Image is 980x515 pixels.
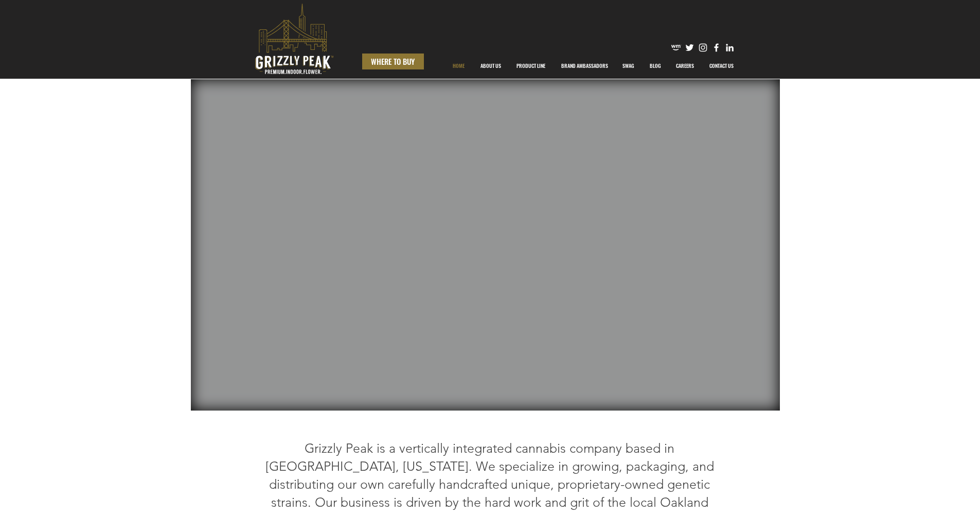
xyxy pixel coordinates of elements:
img: Likedin [724,42,735,53]
a: WHERE TO BUY [362,54,424,69]
p: CONTACT US [704,53,739,79]
ul: Social Bar [671,42,735,53]
p: BRAND AMBASSADORS [556,53,613,79]
div: BRAND AMBASSADORS [554,53,615,79]
a: SWAG [615,53,642,79]
img: Twitter [684,42,695,53]
p: PRODUCT LINE [511,53,550,79]
p: ABOUT US [475,53,506,79]
img: weedmaps [671,42,682,53]
a: ABOUT US [473,53,509,79]
img: Facebook [711,42,722,53]
svg: premium-indoor-flower [255,4,333,74]
a: CONTACT US [702,53,742,79]
a: HOME [445,53,473,79]
img: Instagram [698,42,708,53]
p: SWAG [617,53,639,79]
nav: Site [445,53,742,79]
p: BLOG [645,53,666,79]
span: WHERE TO BUY [371,56,415,67]
a: BLOG [642,53,668,79]
p: HOME [448,53,470,79]
a: CAREERS [668,53,702,79]
p: CAREERS [671,53,699,79]
a: PRODUCT LINE [509,53,554,79]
